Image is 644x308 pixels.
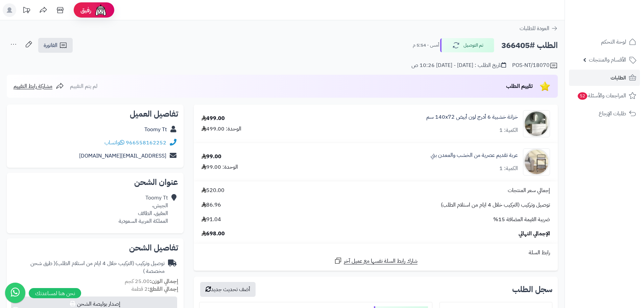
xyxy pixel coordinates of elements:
[431,151,518,159] a: عربة تقديم عصرية من الخشب والمعدن بني
[578,92,587,100] span: 52
[499,126,518,134] div: الكمية: 1
[519,230,550,238] span: الإجمالي النهائي
[201,201,221,209] span: 86.96
[126,139,166,147] a: 966558162252
[200,282,256,297] button: أضف تحديث جديد
[599,109,626,118] span: طلبات الإرجاع
[413,42,439,49] small: أمس - 5:54 م
[12,110,178,118] h2: تفاصيل العميل
[12,260,165,275] div: توصيل وتركيب (التركيب خلال 4 ايام من استلام الطلب)
[577,91,626,100] span: المراجعات والأسئلة
[589,55,626,65] span: الأقسام والمنتجات
[508,187,550,194] span: إجمالي سعر المنتجات
[201,230,225,238] span: 698.00
[144,125,167,134] a: Toomy Tt
[520,24,549,32] span: العودة للطلبات
[38,38,73,53] a: الفاتورة
[201,216,221,223] span: 91.04
[119,194,168,225] div: Toomy Tt الجيش، العقيق، الطائف المملكة العربية السعودية
[493,216,550,223] span: ضريبة القيمة المضافة 15%
[14,82,52,90] span: مشاركة رابط التقييم
[426,113,518,121] a: خزانة خشبية 6 أدرج لون أبيض 140x72 سم
[44,41,57,49] span: الفاتورة
[201,115,225,122] div: 499.00
[79,152,166,160] a: [EMAIL_ADDRESS][DOMAIN_NAME]
[12,178,178,186] h2: عنوان الشحن
[148,285,178,293] strong: إجمالي القطع:
[104,139,124,147] a: واتساب
[334,257,418,265] a: شارك رابط السلة نفسها مع عميل آخر
[501,39,558,52] h2: الطلب #366405
[569,70,640,86] a: الطلبات
[512,62,558,70] div: POS-NT/18070
[196,249,555,257] div: رابط السلة
[499,165,518,172] div: الكمية: 1
[94,3,108,17] img: ai-face.png
[150,277,178,285] strong: إجمالي الوزن:
[512,285,552,293] h3: سجل الطلب
[440,38,494,52] button: تم التوصيل
[601,37,626,47] span: لوحة التحكم
[569,88,640,104] a: المراجعات والأسئلة52
[344,257,418,265] span: شارك رابط السلة نفسها مع عميل آخر
[506,82,533,90] span: تقييم الطلب
[132,285,178,293] small: 2 قطعة
[70,82,97,90] span: لم يتم التقييم
[411,62,506,69] div: تاريخ الطلب : [DATE] - [DATE] 10:26 ص
[80,6,91,14] span: رفيق
[520,24,558,32] a: العودة للطلبات
[12,244,178,252] h2: تفاصيل الشحن
[611,73,626,82] span: الطلبات
[569,34,640,50] a: لوحة التحكم
[18,3,35,19] a: تحديثات المنصة
[14,82,64,90] a: مشاركة رابط التقييم
[30,259,165,275] span: ( طرق شحن مخصصة )
[201,187,224,194] span: 520.00
[201,153,221,161] div: 99.00
[569,105,640,122] a: طلبات الإرجاع
[523,148,550,175] img: 1752926963-1-90x90.jpg
[523,110,550,137] img: 1746709299-1702541934053-68567865785768-1000x1000-90x90.jpg
[201,163,238,171] div: الوحدة: 99.00
[125,277,178,285] small: 25.00 كجم
[201,125,241,133] div: الوحدة: 499.00
[441,201,550,209] span: توصيل وتركيب (التركيب خلال 4 ايام من استلام الطلب)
